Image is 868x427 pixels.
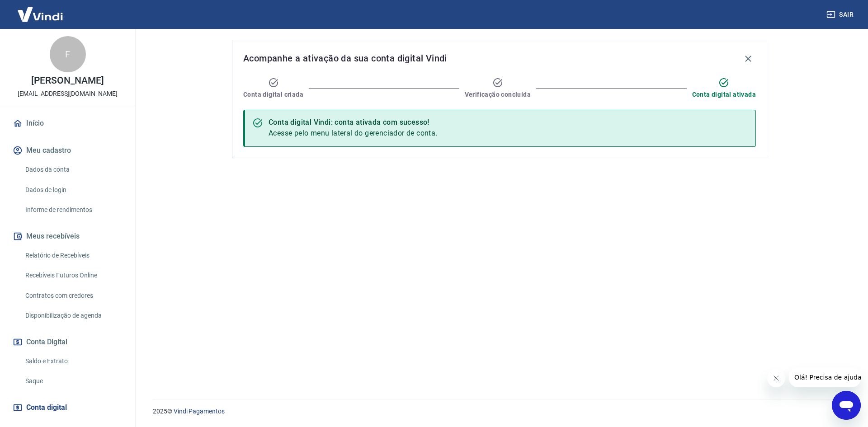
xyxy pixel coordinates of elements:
[11,332,124,352] button: Conta Digital
[11,226,124,246] button: Meus recebíveis
[22,352,124,371] a: Saldo e Extrato
[789,367,861,387] iframe: Mensagem da empresa
[22,160,124,179] a: Dados da conta
[50,36,86,72] div: F
[11,113,124,133] a: Início
[22,306,124,325] a: Disponibilização de agenda
[832,391,861,420] iframe: Botão para abrir a janela de mensagens
[243,90,303,99] span: Conta digital criada
[11,141,124,160] button: Meu cadastro
[31,76,104,85] p: [PERSON_NAME]
[153,407,846,416] p: 2025 ©
[11,398,124,418] a: Conta digital
[269,129,438,137] span: Acesse pelo menu lateral do gerenciador de conta.
[22,286,124,305] a: Contratos com credores
[22,181,124,199] a: Dados de login
[26,401,67,414] span: Conta digital
[22,246,124,265] a: Relatório de Recebíveis
[22,266,124,285] a: Recebíveis Futuros Online
[5,6,76,14] span: Olá! Precisa de ajuda?
[825,6,857,23] button: Sair
[243,51,447,66] span: Acompanhe a ativação da sua conta digital Vindi
[22,372,124,390] a: Saque
[174,408,225,415] a: Vindi Pagamentos
[465,90,531,99] span: Verificação concluída
[692,90,756,99] span: Conta digital ativada
[11,0,70,28] img: Vindi
[767,369,785,387] iframe: Fechar mensagem
[22,201,124,219] a: Informe de rendimentos
[18,89,118,99] p: [EMAIL_ADDRESS][DOMAIN_NAME]
[269,117,438,128] div: Conta digital Vindi: conta ativada com sucesso!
